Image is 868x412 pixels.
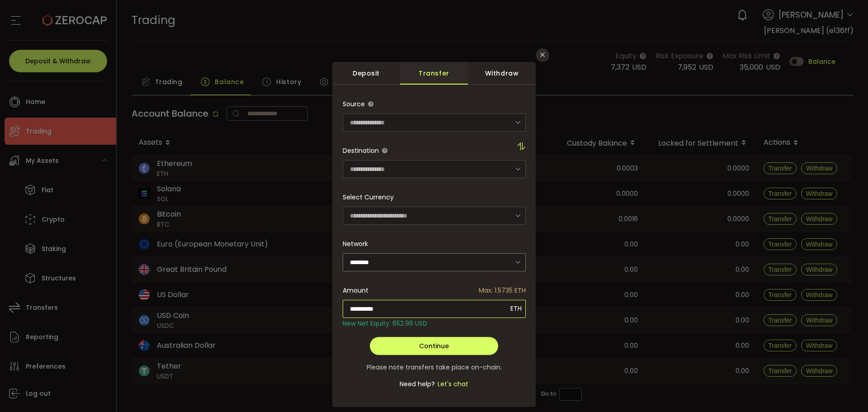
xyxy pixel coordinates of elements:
span: Destination [343,146,379,155]
span: New Net Equity: 652.96 USD [343,319,427,328]
span: Continue [419,341,449,350]
label: Select Currency [343,193,394,202]
span: Amount [343,281,368,299]
div: dialog [332,62,536,407]
span: Let's chat [435,379,468,388]
iframe: Chat Widget [823,369,868,412]
span: Please note transfers take place on-chain. [367,363,502,372]
span: Need help? [400,379,435,388]
span: ETH [510,304,522,313]
span: Source [343,99,365,109]
label: Network [343,239,368,248]
span: Max: 1.5735 ETH [479,281,526,299]
button: Continue [370,337,498,355]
